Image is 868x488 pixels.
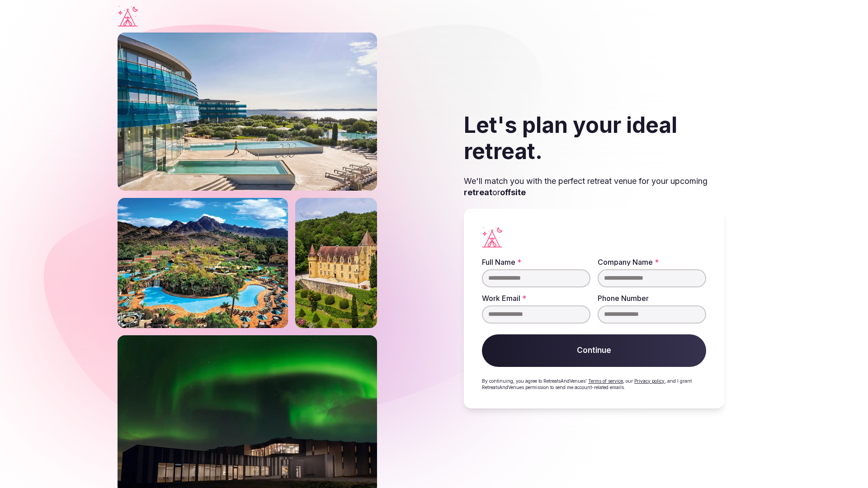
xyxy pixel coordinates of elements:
[598,295,706,302] label: Phone Number
[634,378,665,384] a: Privacy policy
[482,258,590,266] label: Full Name
[482,378,706,390] p: By continuing, you agree to RetreatsAndVenues' , our , and I grant RetreatsAndVenues permission t...
[295,152,377,282] img: Castle on a slope
[598,258,706,266] label: Company Name
[482,295,590,302] label: Work Email
[464,175,724,198] p: We'll match you with the perfect retreat venue for your upcoming or
[500,188,526,197] strong: offsite
[464,112,724,164] h2: Let's plan your ideal retreat.
[464,188,492,197] strong: retreat
[482,334,706,367] button: Continue
[118,290,377,448] img: Iceland northern lights
[118,6,138,27] a: Visit the homepage
[588,378,623,384] a: Terms of service
[118,152,288,282] img: Phoenix river ranch resort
